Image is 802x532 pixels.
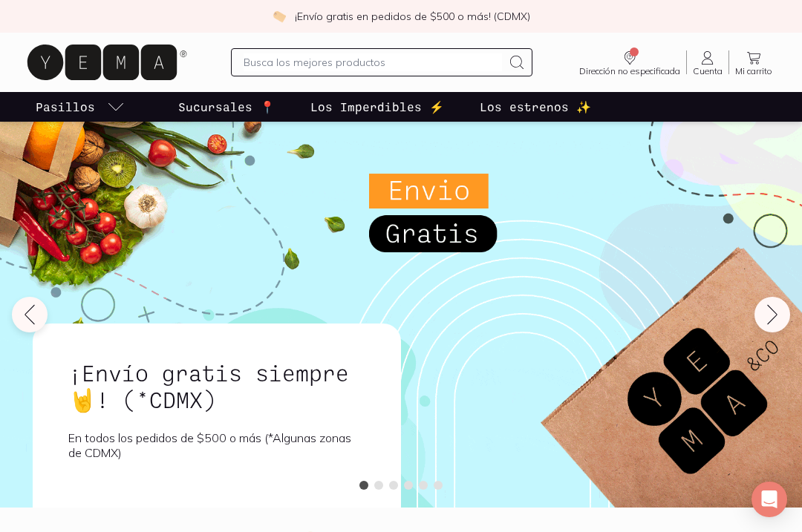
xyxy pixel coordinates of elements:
[295,9,530,24] p: ¡Envío gratis en pedidos de $500 o más! (CDMX)
[477,92,594,122] a: Los estrenos ✨
[244,53,502,71] input: Busca los mejores productos
[36,98,95,116] p: Pasillos
[693,67,723,76] span: Cuenta
[752,482,787,517] div: Open Intercom Messenger
[573,49,686,76] a: Dirección no especificada
[68,359,365,413] h1: ¡Envío gratis siempre🤘! (*CDMX)
[729,49,778,76] a: Mi carrito
[33,92,128,122] a: pasillo-todos-link
[68,430,365,460] p: En todos los pedidos de $500 o más (*Algunas zonas de CDMX)
[480,98,591,116] p: Los estrenos ✨
[273,10,286,23] img: check
[687,49,728,76] a: Cuenta
[307,92,447,122] a: Los Imperdibles ⚡️
[175,92,278,122] a: Sucursales 📍
[310,98,444,116] p: Los Imperdibles ⚡️
[735,67,772,76] span: Mi carrito
[579,67,680,76] span: Dirección no especificada
[178,98,275,116] p: Sucursales 📍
